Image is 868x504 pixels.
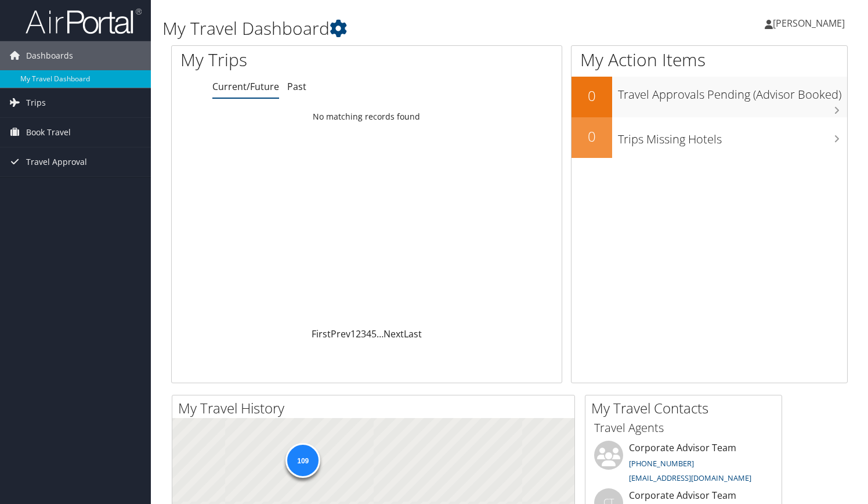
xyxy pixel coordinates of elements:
img: airportal-logo.png [26,8,142,35]
h3: Trips Missing Hotels [618,125,847,147]
a: Next [384,327,404,340]
a: First [312,327,331,340]
a: [EMAIL_ADDRESS][DOMAIN_NAME] [629,473,751,483]
a: 0Travel Approvals Pending (Advisor Booked) [572,77,847,117]
span: Travel Approval [26,147,87,177]
a: Past [287,80,306,93]
a: 0Trips Missing Hotels [572,117,847,158]
a: 3 [361,327,366,340]
h1: My Trips [180,48,390,72]
span: Dashboards [26,41,73,70]
h1: My Travel Dashboard [162,16,625,41]
h3: Travel Approvals Pending (Advisor Booked) [618,81,847,103]
h2: 0 [572,127,612,146]
h3: Travel Agents [594,420,773,436]
a: [PERSON_NAME] [765,6,856,41]
a: Current/Future [212,80,279,93]
a: 4 [366,327,371,340]
span: Book Travel [26,118,71,147]
div: 109 [285,442,320,477]
h2: My Travel History [178,398,574,418]
a: 2 [356,327,361,340]
a: [PHONE_NUMBER] [629,458,694,469]
li: Corporate Advisor Team [588,441,779,488]
td: No matching records found [172,106,562,127]
span: … [377,327,384,340]
h2: 0 [572,86,612,106]
span: [PERSON_NAME] [773,17,845,30]
h2: My Travel Contacts [591,398,782,418]
a: Prev [331,327,350,340]
a: 5 [371,327,377,340]
h1: My Action Items [572,48,847,72]
a: 1 [350,327,356,340]
span: Trips [26,88,46,117]
a: Last [404,327,422,340]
